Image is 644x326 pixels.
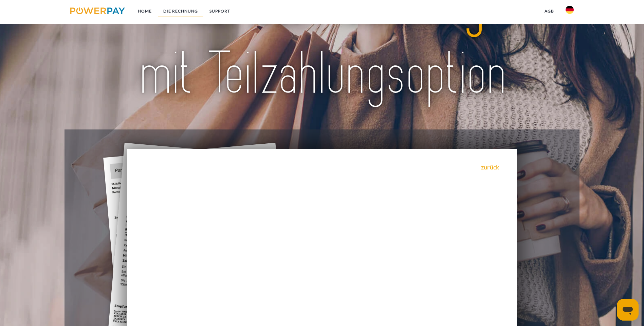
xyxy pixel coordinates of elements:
img: de [566,6,574,14]
a: zurück [481,164,499,170]
a: agb [539,5,560,17]
a: SUPPORT [204,5,236,17]
a: Home [132,5,158,17]
img: logo-powerpay.svg [70,7,125,14]
a: DIE RECHNUNG [158,5,204,17]
iframe: Schaltfläche zum Öffnen des Messaging-Fensters [617,299,639,321]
